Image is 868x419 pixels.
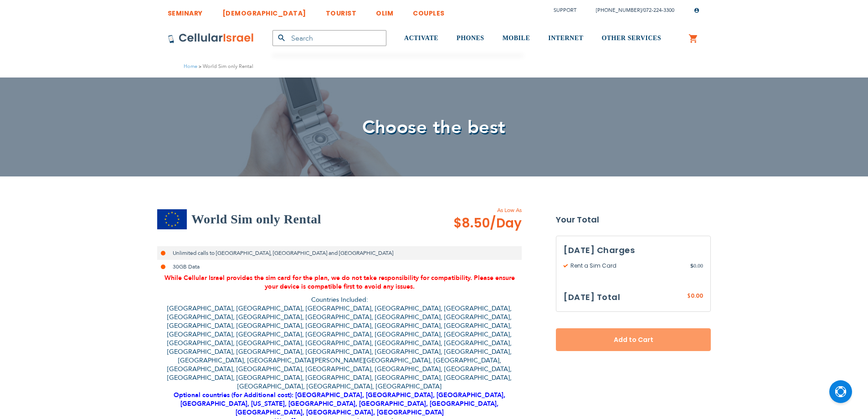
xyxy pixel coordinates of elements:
[554,7,576,14] a: Support
[457,35,484,41] span: PHONES
[404,21,438,56] a: ACTIVATE
[457,21,484,56] a: PHONES
[362,115,506,140] span: Choose the best
[564,262,690,270] span: Rent a Sim Card
[168,33,254,44] img: Cellular Israel Logo
[503,21,530,56] a: MOBILE
[272,30,386,46] input: Search
[184,63,197,70] a: Home
[564,290,620,304] h3: [DATE] Total
[587,4,674,17] li: /
[376,2,393,19] a: OLIM
[157,209,187,229] img: World Sim only Rental
[222,2,306,19] a: [DEMOGRAPHIC_DATA]
[601,35,661,41] span: OTHER SERVICES
[191,210,321,228] h2: World Sim only Rental
[548,35,583,41] span: INTERNET
[691,292,703,300] span: 0.00
[503,35,530,41] span: MOBILE
[326,2,357,19] a: TOURIST
[564,243,703,257] h3: [DATE] Charges
[404,35,438,41] span: ACTIVATE
[687,292,691,300] span: $
[548,21,583,56] a: INTERNET
[453,214,522,233] span: $8.50
[690,262,693,270] span: $
[596,7,642,14] a: [PHONE_NUMBER]
[197,62,253,71] li: World Sim only Rental
[157,260,522,274] li: 30GB Data
[556,213,711,227] strong: Your Total
[601,21,661,56] a: OTHER SERVICES
[429,206,522,214] span: As Low As
[168,2,203,19] a: SEMINARY
[643,7,674,14] a: 072-224-3300
[157,246,522,260] li: Unlimited calls to [GEOGRAPHIC_DATA], [GEOGRAPHIC_DATA] and [GEOGRAPHIC_DATA]
[690,262,703,270] span: 0.00
[413,2,445,19] a: COUPLES
[164,274,515,291] span: While Cellular Israel provides the sim card for the plan, we do not take responsibility for compa...
[490,214,522,233] span: /Day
